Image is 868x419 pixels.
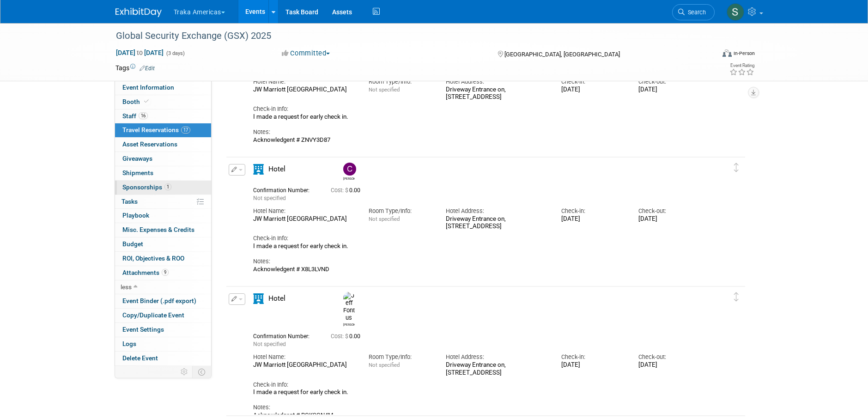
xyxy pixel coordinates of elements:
div: Claudio Cota [341,163,357,181]
div: I made a request for early check in. [253,243,702,250]
span: to [135,49,144,56]
span: Not specified [369,216,400,222]
div: In-Person [733,50,755,57]
div: Check-out: [638,78,702,86]
div: I made a request for early check in. [253,389,702,396]
a: Giveaways [115,152,211,166]
span: Not specified [369,86,400,93]
span: Budget [122,240,143,248]
div: Check-out: [638,207,702,215]
td: Tags [115,63,155,73]
div: Check-in: [561,353,625,361]
a: Sponsorships1 [115,181,211,194]
div: Jeff Fontus [341,292,357,327]
div: Notes: [253,128,702,136]
div: Room Type/Info: [369,78,432,86]
div: Check-in: [561,78,625,86]
span: Playbook [122,212,149,219]
div: Check-in Info: [253,381,702,389]
span: Delete Event [122,354,158,362]
span: 16 [139,112,148,119]
div: Confirmation Number: [253,184,317,194]
div: Hotel Name: [253,78,355,86]
a: Booth [115,95,211,109]
div: [DATE] [638,86,702,94]
span: Event Settings [122,326,164,333]
span: Cost: $ [331,187,349,194]
td: Toggle Event Tabs [192,366,211,378]
a: Logs [115,337,211,351]
span: Giveaways [122,155,152,162]
a: Delete Event [115,352,211,365]
img: Claudio Cota [343,163,356,176]
div: Room Type/Info: [369,207,432,215]
div: Acknowledgent # RCKSCN4M [253,412,702,419]
a: Budget [115,237,211,251]
div: Acknowledgent # ZNVY3D87 [253,136,702,144]
span: 0.00 [331,187,364,194]
span: Not specified [253,341,286,347]
div: [DATE] [561,361,625,369]
div: Check-in: [561,207,625,215]
i: Hotel [253,164,264,175]
div: Acknowledgent # X8L3LVND [253,266,702,273]
span: Booth [122,98,151,105]
span: Hotel [268,294,285,303]
a: Copy/Duplicate Event [115,309,211,322]
td: Personalize Event Tab Strip [176,366,193,378]
a: Tasks [115,195,211,209]
div: Room Type/Info: [369,353,432,361]
span: 0.00 [331,333,364,340]
div: JW Marriott [GEOGRAPHIC_DATA] [253,86,355,94]
span: Cost: $ [331,333,349,340]
div: Hotel Name: [253,353,355,361]
div: Hotel Address: [446,207,547,215]
div: Global Security Exchange (GSX) 2025 [113,28,701,44]
div: Claudio Cota [343,176,355,181]
div: Driveway Entrance on, [STREET_ADDRESS] [446,86,547,102]
span: Event Information [122,84,174,91]
div: Event Format [660,48,755,62]
span: 9 [162,269,169,276]
div: Hotel Address: [446,78,547,86]
span: Logs [122,340,136,347]
div: [DATE] [638,215,702,223]
img: Jeff Fontus [343,292,355,322]
div: Check-in Info: [253,234,702,243]
a: Staff16 [115,109,211,123]
div: Hotel Name: [253,207,355,215]
i: Click and drag to move item [734,292,739,302]
div: Confirmation Number: [253,330,317,340]
span: Staff [122,112,148,120]
a: Event Binder (.pdf export) [115,294,211,308]
span: Misc. Expenses & Credits [122,226,194,233]
div: Event Rating [729,63,754,68]
a: Asset Reservations [115,138,211,152]
span: Copy/Duplicate Event [122,311,184,319]
div: JW Marriott [GEOGRAPHIC_DATA] [253,361,355,369]
span: Asset Reservations [122,140,177,148]
a: Search [672,4,715,20]
div: I made a request for early check in. [253,113,702,121]
span: Not specified [369,362,400,368]
img: Solon Solano [727,3,744,21]
span: 1 [164,183,171,190]
i: Hotel [253,293,264,304]
span: 17 [181,127,190,134]
a: Event Information [115,81,211,95]
div: JW Marriott [GEOGRAPHIC_DATA] [253,215,355,223]
div: Check-out: [638,353,702,361]
div: Check-in Info: [253,105,702,113]
img: ExhibitDay [115,8,162,17]
span: ROI, Objectives & ROO [122,255,184,262]
div: Notes: [253,403,702,412]
i: Booth reservation complete [144,99,149,104]
span: Tasks [121,198,138,205]
span: Search [685,9,706,16]
img: Format-Inperson.png [722,49,732,57]
a: Playbook [115,209,211,223]
div: Jeff Fontus [343,322,355,327]
span: (3 days) [165,50,185,56]
i: Click and drag to move item [734,163,739,172]
span: less [121,283,132,291]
